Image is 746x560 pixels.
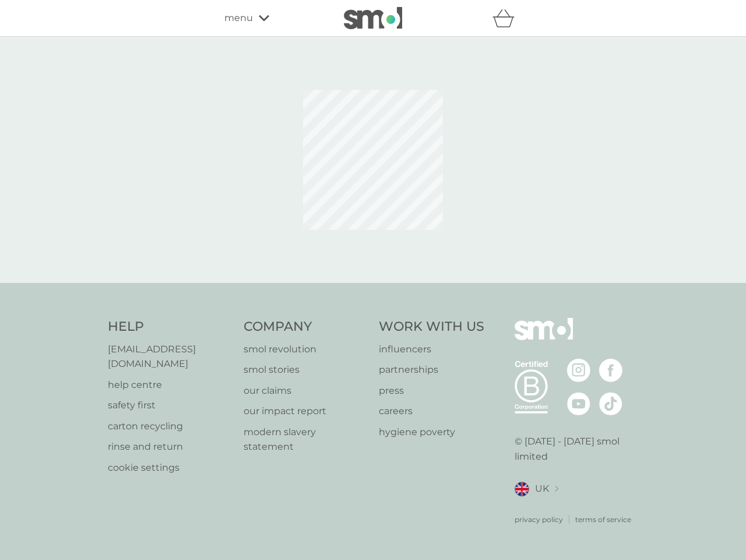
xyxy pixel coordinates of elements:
div: basket [492,6,522,30]
img: smol [344,7,402,29]
img: visit the smol Facebook page [599,359,622,382]
h4: Work With Us [379,318,484,336]
p: © [DATE] - [DATE] smol limited [515,434,639,464]
a: smol revolution [244,342,368,357]
img: visit the smol Instagram page [567,359,590,382]
a: our claims [244,383,368,398]
a: our impact report [244,404,368,419]
a: cookie settings [108,460,232,475]
a: safety first [108,398,232,413]
img: visit the smol Tiktok page [599,392,622,415]
a: modern slavery statement [244,425,368,454]
span: menu [224,10,253,26]
h4: Help [108,318,232,336]
a: [EMAIL_ADDRESS][DOMAIN_NAME] [108,342,232,372]
a: careers [379,404,484,419]
a: smol stories [244,362,368,377]
img: UK flag [515,482,529,496]
a: carton recycling [108,419,232,434]
a: hygiene poverty [379,425,484,440]
a: rinse and return [108,439,232,454]
h4: Company [244,318,368,336]
span: UK [535,481,549,496]
a: partnerships [379,362,484,377]
img: select a new location [555,486,558,492]
a: privacy policy [515,514,563,525]
a: influencers [379,342,484,357]
img: smol [515,318,573,358]
a: terms of service [575,514,631,525]
img: visit the smol Youtube page [567,392,590,415]
a: press [379,383,484,398]
a: help centre [108,377,232,393]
